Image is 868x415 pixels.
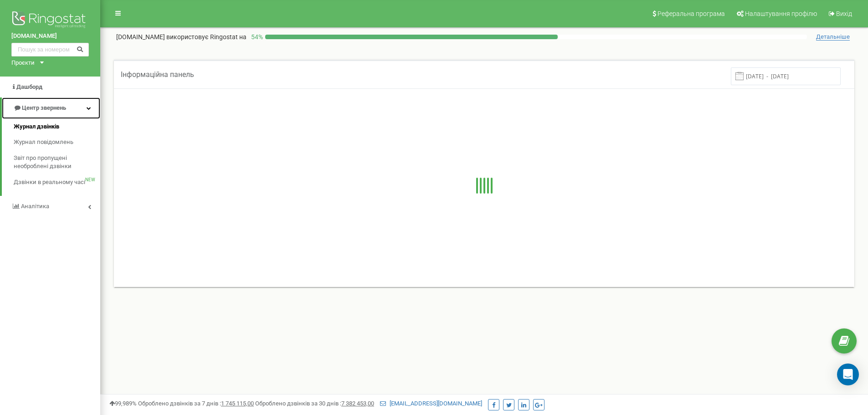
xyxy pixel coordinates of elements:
[14,174,100,190] a: Дзвінки в реальному часіNEW
[657,10,725,17] span: Реферальна програма
[255,400,374,407] span: Оброблено дзвінків за 30 днів :
[138,400,254,407] span: Оброблено дзвінків за 7 днів :
[22,104,66,111] span: Центр звернень
[14,138,73,147] span: Журнал повідомлень
[14,123,59,131] span: Журнал дзвінків
[14,150,100,174] a: Звіт про пропущені необроблені дзвінки
[11,32,89,41] a: [DOMAIN_NAME]
[14,134,100,150] a: Журнал повідомлень
[14,154,96,171] span: Звіт про пропущені необроблені дзвінки
[2,97,100,119] a: Центр звернень
[247,32,265,41] p: 54 %
[14,119,100,135] a: Журнал дзвінків
[11,59,35,67] div: Проєкти
[16,83,42,90] span: Дашборд
[221,400,254,407] u: 1 745 115,00
[816,33,850,41] span: Детальніше
[11,43,89,56] input: Пошук за номером
[14,178,85,187] span: Дзвінки в реальному часі
[121,70,194,79] span: Інформаційна панель
[11,9,89,32] img: Ringostat logo
[837,364,859,385] div: Open Intercom Messenger
[116,32,247,41] p: [DOMAIN_NAME]
[109,400,137,407] span: 99,989%
[21,203,49,210] span: Аналiтика
[380,400,482,407] a: [EMAIL_ADDRESS][DOMAIN_NAME]
[166,33,247,41] span: використовує Ringostat на
[836,10,852,17] span: Вихід
[745,10,817,17] span: Налаштування профілю
[341,400,374,407] u: 7 382 453,00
